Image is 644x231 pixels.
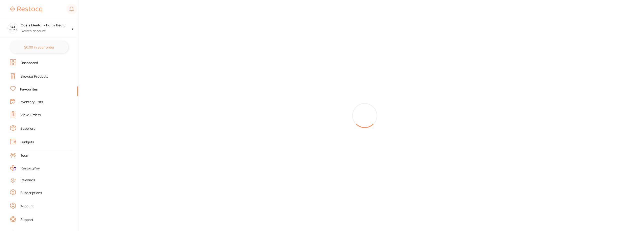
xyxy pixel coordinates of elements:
[10,165,16,171] img: RestocqPay
[21,23,71,28] h4: Oasis Dental - Palm Beach
[20,74,48,79] a: Browse Products
[10,165,40,171] a: RestocqPay
[20,61,38,66] a: Dashboard
[20,166,40,171] span: RestocqPay
[19,100,43,105] a: Inventory Lists
[10,41,68,53] button: $0.00 in your order
[20,178,35,183] a: Rewards
[10,4,42,15] a: Restocq Logo
[20,153,29,158] a: Team
[20,113,41,118] a: View Orders
[20,217,33,222] a: Support
[20,87,38,92] a: Favourites
[10,7,42,13] img: Restocq Logo
[8,23,18,33] img: Oasis Dental - Palm Beach
[20,191,42,196] a: Subscriptions
[21,29,71,34] p: Switch account
[20,204,34,209] a: Account
[20,140,34,145] a: Budgets
[20,126,35,131] a: Suppliers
